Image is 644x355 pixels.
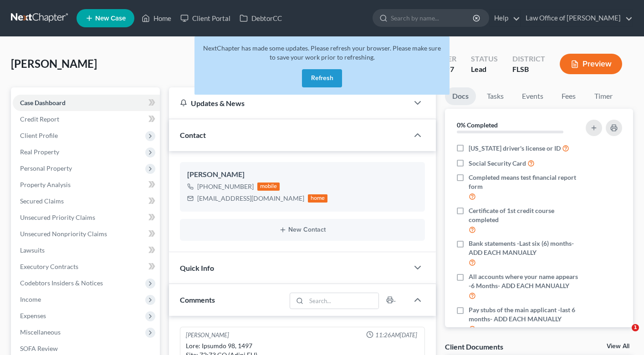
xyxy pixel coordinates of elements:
span: Completed means test financial report form [469,173,578,191]
input: Search by name... [391,10,474,26]
a: View All [607,343,629,350]
a: Docs [445,87,476,105]
span: [US_STATE] driver's license or ID [469,144,561,153]
a: Secured Claims [13,193,160,209]
span: Expenses [20,312,46,319]
span: NextChapter has made some updates. Please refresh your browser. Please make sure to save your wor... [203,44,441,61]
span: Social Security Card [469,159,526,168]
span: Lawsuits [20,246,45,254]
span: Contact [180,131,206,139]
span: All accounts where your name appears -6 Months- ADD EACH MANUALLY [469,272,578,290]
a: Executory Contracts [13,259,160,275]
div: District [512,54,545,64]
button: Refresh [302,69,342,87]
a: Unsecured Nonpriority Claims [13,226,160,242]
a: Tasks [480,87,511,105]
span: Codebtors Insiders & Notices [20,279,103,287]
span: 11:26AM[DATE] [375,331,417,340]
a: Timer [587,87,620,105]
span: [PERSON_NAME] [11,57,97,70]
a: Events [515,87,551,105]
div: [PERSON_NAME] [187,169,418,180]
span: 1 [632,324,639,331]
span: Income [20,295,41,303]
span: Bank statements -Last six (6) months- ADD EACH MANUALLY [469,239,578,257]
a: Lawsuits [13,242,160,259]
span: Unsecured Nonpriority Claims [20,230,107,238]
span: Real Property [20,148,59,156]
a: Fees [554,87,583,105]
span: 7 [450,65,454,73]
span: Unsecured Priority Claims [20,213,95,221]
button: New Contact [187,226,418,233]
div: Client Documents [445,342,503,351]
iframe: Intercom live chat [613,324,635,346]
a: Case Dashboard [13,95,160,111]
div: home [308,194,328,203]
span: Miscellaneous [20,328,61,336]
button: Preview [560,54,622,74]
a: DebtorCC [235,10,286,26]
span: Comments [180,295,215,304]
a: Property Analysis [13,177,160,193]
span: Client Profile [20,132,58,139]
a: Home [137,10,176,26]
div: mobile [257,183,280,191]
a: Unsecured Priority Claims [13,209,160,226]
input: Search... [306,293,378,309]
a: Help [490,10,520,26]
span: Credit Report [20,115,59,123]
div: FLSB [512,64,545,75]
span: Secured Claims [20,197,64,205]
div: [EMAIL_ADDRESS][DOMAIN_NAME] [197,194,304,203]
strong: 0% Completed [457,121,498,129]
span: Quick Info [180,264,214,272]
span: Executory Contracts [20,263,78,270]
a: Law Office of [PERSON_NAME] [521,10,633,26]
div: Lead [471,64,498,75]
span: Pay stubs of the main applicant -last 6 months- ADD EACH MANUALLY [469,305,578,324]
span: Certificate of 1st credit course completed [469,206,578,224]
span: SOFA Review [20,345,58,352]
div: [PERSON_NAME] [186,331,229,340]
div: Status [471,54,498,64]
span: Case Dashboard [20,99,66,106]
span: Personal Property [20,164,72,172]
a: Client Portal [176,10,235,26]
div: [PHONE_NUMBER] [197,182,254,191]
span: Property Analysis [20,181,71,188]
div: Updates & News [180,98,398,108]
span: New Case [95,15,126,22]
a: Credit Report [13,111,160,127]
